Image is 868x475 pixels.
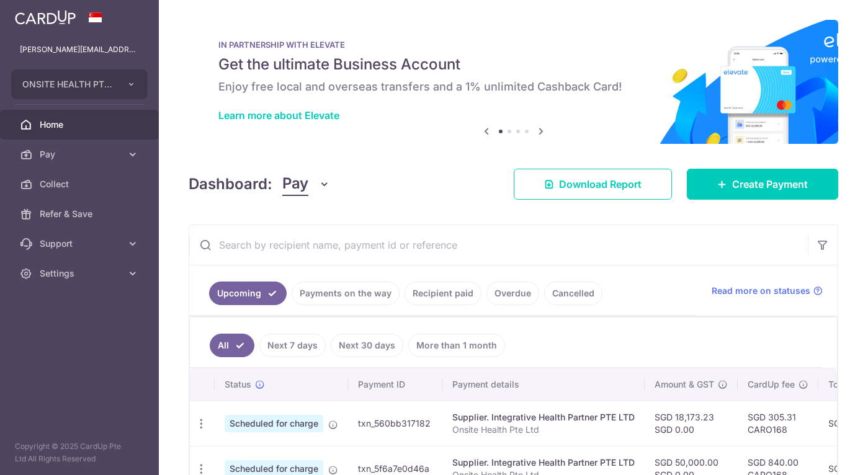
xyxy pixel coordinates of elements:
[408,334,505,357] a: More than 1 month
[218,40,808,50] p: IN PARTNERSHIP WITH ELEVATE
[22,78,114,91] span: ONSITE HEALTH PTE. LTD.
[259,334,326,357] a: Next 7 days
[712,285,810,297] span: Read more on statuses
[282,172,330,196] button: Pay
[348,368,442,401] th: Payment ID
[40,238,122,250] span: Support
[292,282,400,305] a: Payments on the way
[655,378,714,391] span: Amount & GST
[210,334,254,357] a: All
[40,267,122,280] span: Settings
[452,456,635,469] div: Supplier. Integrative Health Partner PTE LTD
[218,55,808,74] h5: Get the ultimate Business Account
[11,69,148,99] button: ONSITE HEALTH PTE. LTD.
[712,285,823,297] a: Read more on statuses
[514,169,672,200] a: Download Report
[225,415,323,432] span: Scheduled for charge
[282,172,308,196] span: Pay
[452,424,635,436] p: Onsite Health Pte Ltd
[748,378,795,391] span: CardUp fee
[40,118,122,131] span: Home
[40,148,122,161] span: Pay
[738,401,818,446] td: SGD 305.31 CARO168
[405,282,481,305] a: Recipient paid
[442,368,645,401] th: Payment details
[486,282,539,305] a: Overdue
[544,282,602,305] a: Cancelled
[218,109,339,122] a: Learn more about Elevate
[20,43,139,56] p: [PERSON_NAME][EMAIL_ADDRESS][PERSON_NAME][DOMAIN_NAME]
[687,169,838,200] a: Create Payment
[40,178,122,190] span: Collect
[331,334,403,357] a: Next 30 days
[225,378,251,391] span: Status
[40,208,122,220] span: Refer & Save
[218,79,808,94] h6: Enjoy free local and overseas transfers and a 1% unlimited Cashback Card!
[732,177,808,192] span: Create Payment
[559,177,642,192] span: Download Report
[189,173,272,195] h4: Dashboard:
[209,282,287,305] a: Upcoming
[452,411,635,424] div: Supplier. Integrative Health Partner PTE LTD
[189,20,838,144] img: Renovation banner
[189,225,808,265] input: Search by recipient name, payment id or reference
[645,401,738,446] td: SGD 18,173.23 SGD 0.00
[15,10,76,25] img: CardUp
[348,401,442,446] td: txn_560bb317182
